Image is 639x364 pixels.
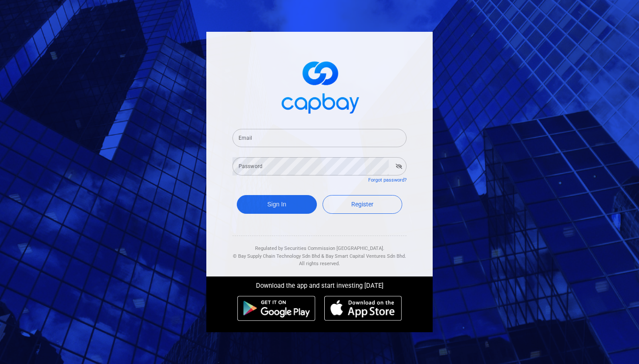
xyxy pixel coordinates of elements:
span: Bay Smart Capital Ventures Sdn Bhd. [326,253,406,259]
span: Register [351,201,373,208]
div: Download the app and start investing [DATE] [200,276,439,291]
img: android [237,296,316,321]
a: Register [323,195,403,214]
span: © Bay Supply Chain Technology Sdn Bhd [233,253,320,259]
img: logo [276,54,363,118]
a: Forgot password? [368,177,407,183]
img: ios [324,296,402,321]
button: Sign In [237,195,317,214]
div: Regulated by Securities Commission [GEOGRAPHIC_DATA]. & All rights reserved. [232,236,407,268]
